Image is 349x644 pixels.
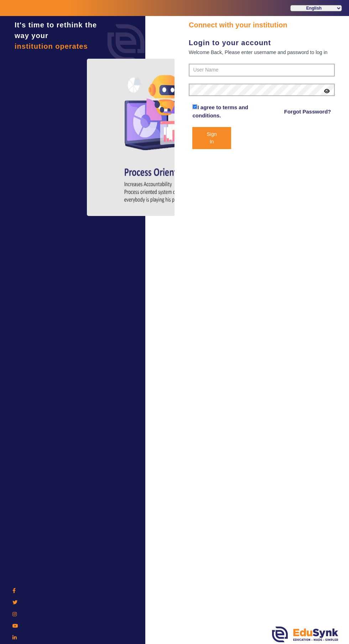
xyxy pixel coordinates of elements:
span: It's time to rethink the way your [15,21,97,39]
button: Sign In [192,127,231,149]
div: Connect with your institution [189,20,335,30]
span: institution operates [15,42,88,50]
a: Forgot Password? [284,107,331,116]
div: Welcome Back, Please enter username and password to log in [189,48,335,57]
img: login.png [99,16,153,69]
img: edusynk.png [272,627,338,642]
div: Login to your account [189,37,335,48]
img: login4.png [87,59,236,216]
input: User Name [189,64,335,76]
a: I agree to terms and conditions. [192,104,248,118]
